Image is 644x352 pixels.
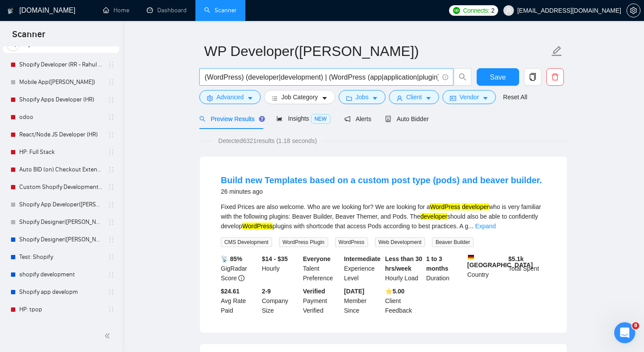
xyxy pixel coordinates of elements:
span: info-circle [442,74,448,80]
span: Job Category [281,92,318,102]
div: Total Spent [506,254,548,283]
span: holder [108,219,115,226]
a: dashboardDashboard [147,7,187,14]
span: holder [108,306,115,313]
a: React/Node JS Developer (HR) [19,126,103,143]
button: delete [546,68,564,86]
a: HP: Full Stack [19,143,103,161]
a: Shopify Designer([PERSON_NAME]) [19,213,103,231]
div: Hourly [260,254,301,283]
button: search [454,68,471,86]
a: Shopify app developm [19,283,103,301]
span: Client [406,92,422,102]
b: [GEOGRAPHIC_DATA] [467,254,533,268]
span: 😐 [144,261,157,279]
span: Beaver Builder [432,237,474,247]
button: Collapse window [263,3,280,20]
b: Less than 30 hrs/week [385,255,422,272]
span: 8 [632,322,639,329]
div: Duration [425,254,466,283]
span: Scanner [5,28,52,46]
a: HP: tpop [19,301,103,318]
div: Talent Preference [301,254,343,283]
span: WordPress Plugin [279,237,328,247]
div: Payment Verified [301,286,343,315]
span: Preview Results [199,115,262,122]
span: Alerts [344,115,372,122]
b: $14 - $35 [262,255,288,262]
span: disappointed reaction [117,261,139,279]
button: folderJobscaret-down [339,90,386,104]
span: neutral face reaction [139,261,162,279]
span: holder [108,131,115,138]
mark: developer [462,203,489,210]
span: ... [468,223,474,230]
span: holder [108,201,115,208]
div: Did this answer your question? [11,253,291,262]
div: GigRadar Score [219,254,260,283]
div: Experience Level [342,254,383,283]
mark: developer [421,213,448,220]
iframe: Intercom live chat [614,322,635,343]
button: userClientcaret-down [389,90,439,104]
span: WordPress [335,237,368,247]
span: area-chart [276,115,283,122]
span: holder [108,271,115,278]
a: Shopify App Developer([PERSON_NAME]) [19,196,103,213]
span: caret-down [425,95,432,101]
span: setting [207,95,213,101]
span: notification [344,116,350,122]
span: holder [108,149,115,156]
a: Custom Shopify Development (RR - Radhika R) [19,178,103,196]
button: Save [477,68,519,86]
img: upwork-logo.png [453,7,460,14]
span: double-left [104,331,113,340]
span: holder [108,79,115,86]
div: Country [466,254,507,283]
a: Shopify Store Developer (HR) [19,318,103,336]
span: NEW [311,114,330,124]
span: holder [108,166,115,173]
span: holder [108,61,115,68]
div: 26 minutes ago [221,186,542,197]
span: bars [272,95,278,101]
span: caret-down [482,95,488,101]
b: $ 5.1k [508,255,524,262]
span: Save [490,72,506,83]
button: go back [6,3,22,20]
span: smiley reaction [162,261,185,279]
span: holder [108,184,115,191]
span: holder [108,254,115,261]
span: search [199,116,205,122]
span: folder [346,95,352,101]
a: setting [626,7,640,14]
b: ⭐️ 5.00 [385,288,404,295]
span: 2 [491,6,495,15]
mark: WordPress [242,223,272,230]
span: search [454,73,471,81]
span: caret-down [322,95,328,101]
button: barsJob Categorycaret-down [264,90,335,104]
a: searchScanner [204,7,237,14]
span: caret-down [372,95,378,101]
b: Everyone [303,255,331,262]
img: logo [7,4,14,18]
div: Client Feedback [383,286,425,315]
a: shopify development [19,266,103,283]
span: copy [524,73,541,81]
div: Company Size [260,286,301,315]
b: 2-9 [262,288,271,295]
a: Mobile App([PERSON_NAME]) [19,73,103,91]
span: Advanced [216,92,244,102]
span: Detected 6321 results (1.18 seconds) [212,136,323,146]
span: Insights [276,115,330,122]
div: Hourly Load [383,254,425,283]
div: Member Since [342,286,383,315]
div: Tooltip anchor [258,115,266,123]
span: idcard [450,95,456,101]
span: user [506,7,512,14]
span: user [396,95,403,101]
div: Close [280,3,296,19]
b: Intermediate [344,255,380,262]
